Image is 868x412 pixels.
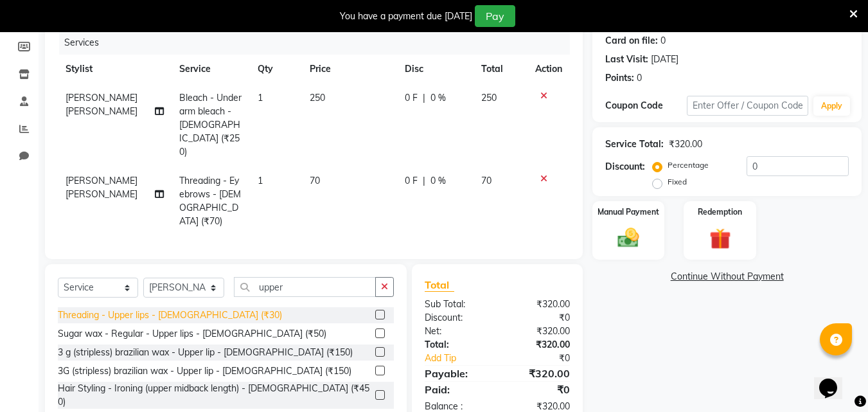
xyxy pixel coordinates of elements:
span: 0 F [405,91,418,105]
span: | [423,91,425,105]
span: 1 [258,175,263,186]
div: Sugar wax - Regular - Upper lips - [DEMOGRAPHIC_DATA] (₹50) [58,327,326,341]
div: 0 [660,34,666,48]
a: Continue Without Payment [595,270,859,283]
th: Disc [397,55,474,84]
div: Payable: [415,366,497,381]
div: [DATE] [651,53,678,66]
img: _cash.svg [611,226,646,250]
div: Points: [605,71,634,85]
div: Net: [415,325,497,338]
span: Bleach - Underarm bleach - [DEMOGRAPHIC_DATA] (₹250) [179,92,242,157]
a: Add Tip [415,352,511,365]
span: 250 [481,92,497,103]
span: Threading - Eyebrows - [DEMOGRAPHIC_DATA] (₹70) [179,175,241,227]
th: Stylist [58,55,172,84]
div: Paid: [415,382,497,397]
button: Apply [813,96,850,116]
div: Service Total: [605,138,664,151]
label: Fixed [668,176,687,188]
span: 0 F [405,174,418,188]
div: You have a payment due [DATE] [340,10,472,23]
span: 70 [310,175,320,186]
th: Total [474,55,528,84]
div: Total: [415,338,497,352]
div: ₹320.00 [497,325,580,338]
span: 70 [481,175,492,186]
div: 3 g (stripless) brazilian wax - Upper lip - [DEMOGRAPHIC_DATA] (₹150) [58,346,353,359]
span: [PERSON_NAME] [PERSON_NAME] [66,175,137,200]
span: 0 % [430,174,446,188]
label: Redemption [698,206,742,218]
div: Discount: [605,160,645,174]
div: Last Visit: [605,53,648,66]
th: Action [527,55,570,84]
div: ₹320.00 [497,338,580,352]
div: ₹0 [511,352,580,365]
input: Search or Scan [234,277,376,297]
div: Coupon Code [605,99,686,112]
div: Services [59,31,580,55]
div: 0 [637,71,642,85]
label: Percentage [668,159,709,171]
span: [PERSON_NAME] [PERSON_NAME] [66,92,137,117]
div: ₹320.00 [669,138,702,151]
input: Enter Offer / Coupon Code [687,96,808,116]
th: Price [302,55,397,84]
div: 3G (stripless) brazilian wax - Upper lip - [DEMOGRAPHIC_DATA] (₹150) [58,364,351,378]
span: | [423,174,425,188]
div: Threading - Upper lips - [DEMOGRAPHIC_DATA] (₹30) [58,309,282,322]
button: Pay [475,5,515,27]
div: ₹0 [497,311,580,325]
span: 1 [258,92,263,103]
th: Qty [250,55,302,84]
div: Sub Total: [415,298,497,311]
div: ₹320.00 [497,298,580,311]
span: Total [425,278,454,292]
iframe: chat widget [814,361,855,399]
label: Manual Payment [598,206,659,218]
th: Service [172,55,250,84]
div: ₹0 [497,382,580,397]
div: Discount: [415,311,497,325]
img: _gift.svg [703,226,738,252]
div: Hair Styling - Ironing (upper midback length) - [DEMOGRAPHIC_DATA] (₹450) [58,382,370,409]
div: Card on file: [605,34,658,48]
span: 250 [310,92,325,103]
span: 0 % [430,91,446,105]
div: ₹320.00 [497,366,580,381]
